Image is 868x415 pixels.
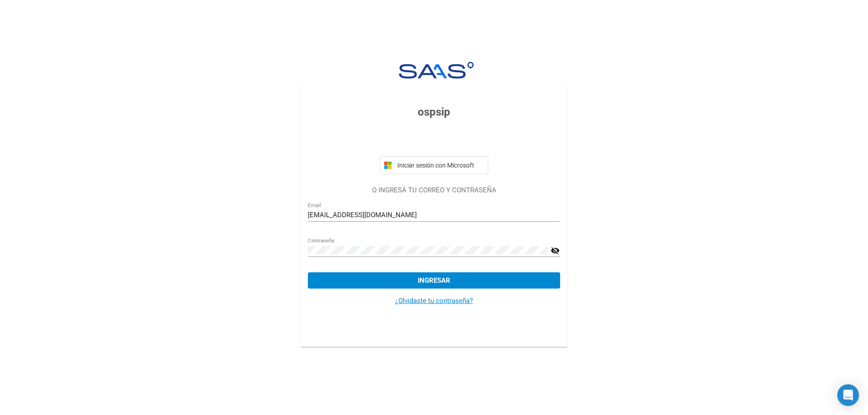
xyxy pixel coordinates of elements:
mat-icon: visibility_off [551,245,560,256]
a: ¿Olvidaste tu contraseña? [395,297,473,305]
div: Open Intercom Messenger [837,384,859,406]
span: Ingresar [418,276,450,284]
button: Ingresar [308,272,560,289]
h3: ospsip [308,104,560,120]
button: Iniciar sesión con Microsoft [380,156,488,174]
span: Iniciar sesión con Microsoft [396,162,484,169]
iframe: Botón de Acceder con Google [375,130,493,150]
p: O INGRESÁ TU CORREO Y CONTRASEÑA [308,185,560,196]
